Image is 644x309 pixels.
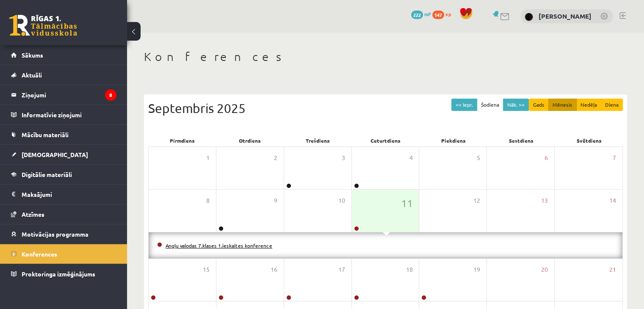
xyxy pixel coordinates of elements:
button: Mēnesis [548,99,577,111]
span: mP [424,11,431,17]
legend: Informatīvie ziņojumi [22,105,116,124]
div: Pirmdiena [148,135,216,146]
span: 5 [477,153,480,163]
span: 20 [541,265,548,274]
span: 6 [544,153,548,163]
span: 10 [338,196,345,205]
span: 13 [541,196,548,205]
span: Atzīmes [22,210,44,218]
span: 16 [271,265,277,274]
a: [PERSON_NAME] [539,12,591,20]
a: Atzīmes [11,204,116,224]
span: 8 [206,196,210,205]
span: 222 [411,11,423,19]
span: Digitālie materiāli [22,171,72,178]
span: 14 [609,196,616,205]
span: 147 [432,11,444,19]
div: Sestdiena [487,135,555,146]
h1: Konferences [144,50,627,64]
div: Svētdiena [555,135,623,146]
span: 1 [206,153,210,163]
span: 12 [473,196,480,205]
span: [DEMOGRAPHIC_DATA] [22,151,88,158]
span: 21 [609,265,616,274]
a: Rīgas 1. Tālmācības vidusskola [9,15,77,36]
a: Maksājumi [11,185,116,204]
button: Šodiena [477,99,503,111]
a: Proktoringa izmēģinājums [11,264,116,284]
span: Proktoringa izmēģinājums [22,270,95,278]
a: 147 xp [432,11,455,17]
span: Konferences [22,250,57,258]
div: Septembris 2025 [148,99,623,118]
a: [DEMOGRAPHIC_DATA] [11,145,116,164]
button: Diena [601,99,623,111]
span: 3 [342,153,345,163]
i: 8 [105,89,116,101]
div: Piekdiena [420,135,487,146]
span: Mācību materiāli [22,131,69,138]
span: 4 [409,153,412,163]
legend: Ziņojumi [22,85,116,105]
button: Gads [529,99,549,111]
span: 19 [473,265,480,274]
span: 9 [274,196,277,205]
legend: Maksājumi [22,185,116,204]
a: Aktuāli [11,65,116,85]
a: Digitālie materiāli [11,165,116,184]
span: xp [445,11,451,17]
div: Trešdiena [284,135,351,146]
a: Ziņojumi8 [11,85,116,105]
a: Angļu valodas 7.klases 1.ieskaites konference [166,242,272,249]
span: Sākums [22,51,43,59]
a: Konferences [11,244,116,264]
span: 7 [613,153,616,163]
a: Mācību materiāli [11,125,116,144]
a: Sākums [11,45,116,65]
img: Linda Rutka [525,13,533,21]
div: Ceturtdiena [351,135,419,146]
a: 222 mP [411,11,431,17]
a: Informatīvie ziņojumi [11,105,116,124]
span: 15 [203,265,210,274]
span: 2 [274,153,277,163]
span: 18 [406,265,412,274]
span: Motivācijas programma [22,230,88,238]
button: << Iepr. [451,99,477,111]
span: Aktuāli [22,71,42,79]
div: Otrdiena [216,135,284,146]
button: Nedēļa [576,99,601,111]
span: 17 [338,265,345,274]
a: Motivācijas programma [11,224,116,244]
button: Nāk. >> [503,99,529,111]
span: 11 [401,196,412,210]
